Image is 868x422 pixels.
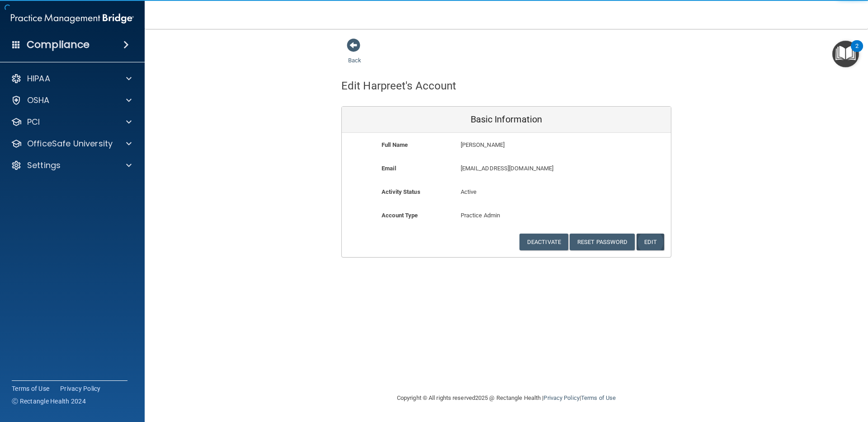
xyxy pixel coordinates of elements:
[27,73,50,84] p: HIPAA
[461,210,552,221] p: Practice Admin
[382,165,396,172] b: Email
[348,46,361,64] a: Back
[11,160,132,171] a: Settings
[637,234,664,250] button: Edit
[12,384,49,393] a: Terms of Use
[27,160,61,171] p: Settings
[855,46,859,58] div: 2
[461,163,605,174] p: [EMAIL_ADDRESS][DOMAIN_NAME]
[11,9,134,28] img: PMB logo
[581,394,616,401] a: Terms of Use
[11,138,132,149] a: OfficeSafe University
[27,138,113,149] p: OfficeSafe University
[12,397,86,406] span: Ⓒ Rectangle Health 2024
[11,117,132,127] a: PCI
[11,95,132,106] a: OSHA
[712,358,857,394] iframe: Drift Widget Chat Controller
[27,95,50,106] p: OSHA
[382,188,420,195] b: Activity Status
[519,234,568,250] button: Deactivate
[11,73,132,84] a: HIPAA
[27,117,40,127] p: PCI
[60,384,101,393] a: Privacy Policy
[341,384,671,413] div: Copyright © All rights reserved 2025 @ Rectangle Health | |
[382,212,418,219] b: Account Type
[570,234,635,250] button: Reset Password
[27,38,90,51] h4: Compliance
[341,80,456,92] h4: Edit Harpreet's Account
[342,107,671,133] div: Basic Information
[461,187,552,197] p: Active
[382,141,408,148] b: Full Name
[543,394,579,401] a: Privacy Policy
[461,140,605,150] p: [PERSON_NAME]
[832,41,859,67] button: Open Resource Center, 2 new notifications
